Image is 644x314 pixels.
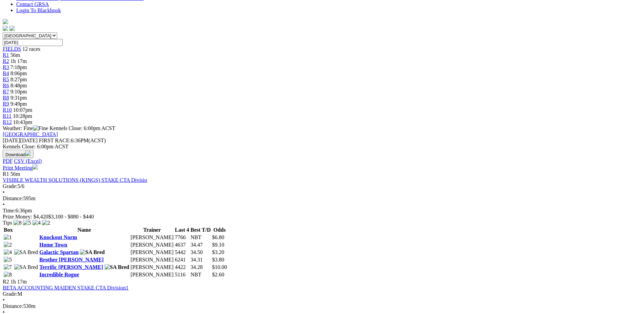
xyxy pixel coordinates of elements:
[3,131,58,137] a: [GEOGRAPHIC_DATA]
[3,107,12,113] a: R10
[190,256,211,263] td: 34.31
[212,242,224,248] span: $9.10
[14,264,38,270] img: SA Bred
[3,291,18,297] span: Grade:
[3,125,49,131] span: Weather: Fine
[23,220,31,226] img: 5
[14,220,22,226] img: 8
[3,177,147,183] a: VISIBLE WEALTH SOLUTIONS (KINGS) STAKE CTA Divisio
[3,19,8,24] img: logo-grsa-white.png
[3,285,129,291] a: BETA ACCOUNTING MAIDEN STAKE CTA Division1
[3,150,34,158] button: Download
[3,189,5,195] span: •
[212,249,224,255] span: $3.20
[39,138,71,143] span: FIRST RACE:
[10,101,27,107] span: 9:49pm
[130,249,174,256] td: [PERSON_NAME]
[42,220,50,226] img: 2
[39,234,77,240] a: Knockout Norm
[130,271,174,278] td: [PERSON_NAME]
[3,89,9,95] a: R7
[32,164,38,170] img: printer.svg
[13,113,32,119] span: 10:28pm
[80,249,105,255] img: SA Bred
[3,52,9,58] span: R1
[33,125,48,131] img: Fine
[10,77,27,82] span: 8:27pm
[39,227,129,233] th: Name
[3,101,9,107] a: R9
[130,256,174,263] td: [PERSON_NAME]
[3,202,5,207] span: •
[3,291,641,297] div: M
[175,234,190,241] td: 7766
[130,264,174,271] td: [PERSON_NAME]
[190,271,211,278] td: NBT
[105,264,129,270] img: SA Bred
[175,271,190,278] td: 5116
[10,95,27,101] span: 9:31pm
[212,227,227,233] th: Odds
[3,303,641,309] div: 530m
[3,70,9,76] a: R4
[9,26,15,31] img: twitter.svg
[13,107,32,113] span: 10:07pm
[3,158,13,164] a: PDF
[3,119,12,125] a: R12
[3,77,9,82] a: R5
[4,264,12,270] img: 7
[3,39,63,46] input: Select date
[10,58,27,64] span: 1h 17m
[3,214,641,220] div: Prize Money: $4,420
[13,119,32,125] span: 10:43pm
[14,249,38,255] img: SA Bred
[3,113,12,119] span: R11
[39,257,104,263] a: Brother [PERSON_NAME]
[3,165,38,171] a: Print Meeting
[4,272,12,278] img: 8
[39,264,103,270] a: Terrific [PERSON_NAME]
[3,83,9,88] a: R6
[3,208,16,213] span: Time:
[3,58,9,64] a: R2
[22,46,40,52] span: 12 races
[3,95,9,101] a: R8
[10,279,27,285] span: 1h 17m
[39,272,79,277] a: Incredible Rogue
[10,70,27,76] span: 8:06pm
[3,158,641,164] div: Download
[3,303,23,309] span: Distance:
[3,64,9,70] a: R3
[3,183,641,189] div: 5/6
[10,52,20,58] span: 56m
[10,64,27,70] span: 7:18pm
[3,138,38,143] span: [DATE]
[3,171,9,177] span: R1
[3,138,20,143] span: [DATE]
[175,242,190,248] td: 4637
[32,220,41,226] img: 4
[3,220,12,226] span: Tips
[3,195,641,202] div: 595m
[190,264,211,271] td: 34.28
[3,208,641,214] div: 6:36pm
[130,234,174,241] td: [PERSON_NAME]
[175,227,190,233] th: Last 4
[16,7,61,13] a: Login To Blackbook
[175,249,190,256] td: 5442
[4,242,12,248] img: 2
[25,151,31,156] img: download.svg
[190,249,211,256] td: 34.50
[3,144,641,150] div: Kennels Close: 6:00pm ACST
[10,171,20,177] span: 56m
[3,297,5,303] span: •
[10,83,27,88] span: 8:48pm
[3,46,21,52] a: FIELDS
[4,249,12,255] img: 4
